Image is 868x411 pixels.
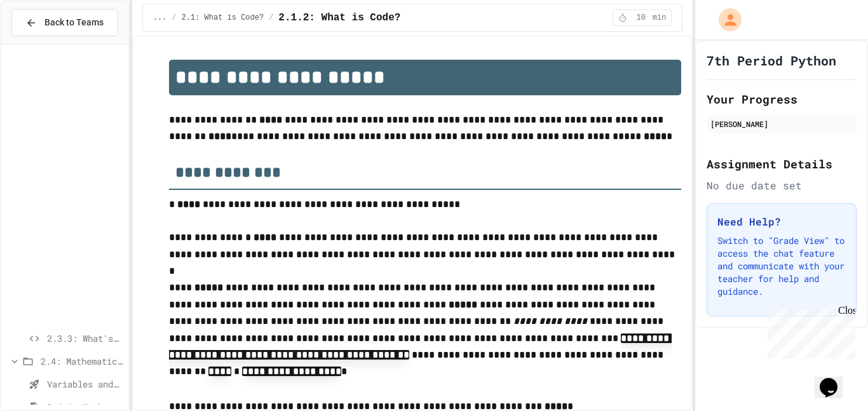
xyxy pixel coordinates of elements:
[11,9,118,36] button: Back to Teams
[763,305,855,359] iframe: chat widget
[5,5,88,81] div: Chat with us now!Close
[707,51,836,69] h1: 7th Period Python
[717,234,846,298] p: Switch to "Grade View" to access the chat feature and communicate with your teacher for help and ...
[705,5,745,34] div: My Account
[44,16,104,29] span: Back to Teams
[717,214,846,229] h3: Need Help?
[631,13,651,23] span: 10
[707,90,857,108] h2: Your Progress
[182,13,264,23] span: 2.1: What is Code?
[153,13,167,23] span: ...
[653,13,667,23] span: min
[269,13,273,23] span: /
[278,10,400,25] span: 2.1.2: What is Code?
[707,178,857,193] div: No due date set
[172,13,176,23] span: /
[707,155,857,173] h2: Assignment Details
[710,118,853,130] div: [PERSON_NAME]
[815,360,855,398] iframe: chat widget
